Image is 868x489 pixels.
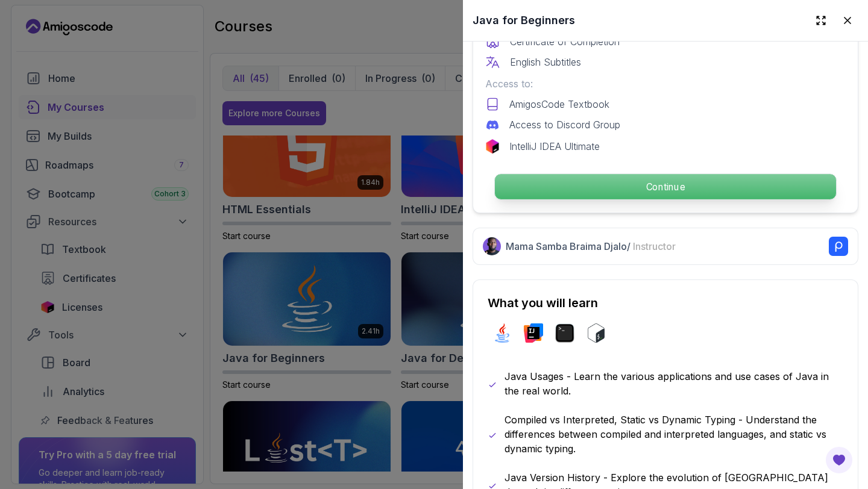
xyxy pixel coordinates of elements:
p: Certificate of Completion [510,34,620,49]
h2: What you will learn [488,294,843,311]
img: Nelson Djalo [483,237,501,255]
img: bash logo [587,323,606,343]
button: Continue [494,173,837,200]
p: Continue [495,174,836,199]
span: Instructor [633,240,676,252]
h2: Java for Beginners [473,12,575,29]
p: Compiled vs Interpreted, Static vs Dynamic Typing - Understand the differences between compiled a... [505,413,843,456]
button: Expand drawer [810,10,832,31]
p: Access to: [485,76,846,91]
p: AmigosCode Textbook [509,97,609,111]
p: Mama Samba Braima Djalo / [506,239,676,254]
p: Java Usages - Learn the various applications and use cases of Java in the real world. [505,369,843,398]
button: Open Feedback Button [825,446,854,475]
img: jetbrains logo [485,139,500,154]
img: intellij logo [524,323,543,343]
img: java logo [492,323,512,343]
p: IntelliJ IDEA Ultimate [509,139,600,154]
p: Access to Discord Group [509,117,620,132]
img: terminal logo [555,323,574,343]
p: English Subtitles [510,55,581,69]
